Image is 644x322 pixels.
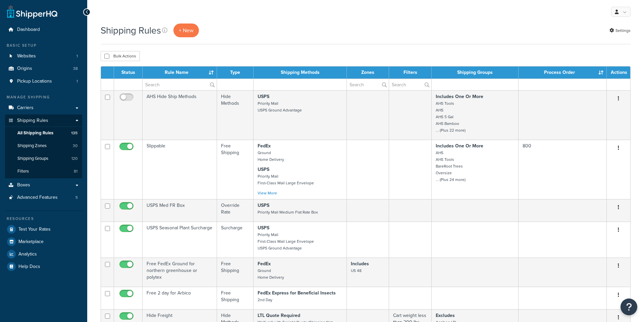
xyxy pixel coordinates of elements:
[258,190,277,196] a: View More
[258,268,284,280] small: Ground Home Delivery
[5,152,82,165] a: Shipping Groups 120
[217,287,254,309] td: Free Shipping
[17,182,30,188] span: Boxes
[114,66,143,79] th: Status
[5,75,82,88] a: Pickup Locations 1
[74,169,77,174] span: 81
[17,118,48,124] span: Shipping Rules
[436,100,466,133] small: AHS Tools AHS AHS 5 Gal AHS Bamboo ... (Plus 22 more)
[5,75,82,88] li: Pickup Locations
[258,202,269,209] strong: USPS
[5,223,82,235] a: Test Your Rates
[5,140,82,152] a: Shipping Zones 30
[436,142,483,149] strong: Includes One Or More
[5,216,82,222] div: Resources
[5,114,82,127] a: Shipping Rules
[389,79,431,90] input: Search
[5,140,82,152] li: Shipping Zones
[254,66,346,79] th: Shipping Methods
[351,260,369,267] strong: Includes
[5,102,82,114] a: Carriers
[5,191,82,204] li: Advanced Features
[5,62,82,75] li: Origins
[258,173,314,186] small: Priority Mail First-Class Mail Large Envelope
[5,24,82,36] a: Dashboard
[71,130,77,136] span: 135
[17,156,48,162] span: Shipping Groups
[217,90,254,140] td: Hide Methods
[7,5,57,18] a: ShipperHQ Home
[143,287,217,309] td: Free 2 day for Arbico
[5,127,82,139] a: All Shipping Rules 135
[258,312,300,319] strong: LTL Quote Required
[143,79,217,90] input: Search
[217,140,254,199] td: Free Shipping
[17,195,58,200] span: Advanced Features
[258,209,318,215] small: Priority Mail Medium Flat Rate Box
[17,53,36,59] span: Websites
[258,150,284,163] small: Ground Home Delivery
[519,140,607,199] td: 800
[258,166,269,173] strong: USPS
[5,50,82,62] li: Websites
[258,289,336,296] strong: FedEx Express for Beneficial Insects
[609,26,631,35] a: Settings
[217,222,254,258] td: Surcharge
[143,199,217,222] td: USPS Med FR Box
[5,165,82,178] a: Filters 81
[17,143,47,149] span: Shipping Zones
[71,156,77,162] span: 120
[258,232,314,251] small: Priority Mail First-Class Mail Large Envelope USPS Ground Advantage
[143,222,217,258] td: USPS Seasonal Plant Surcharge
[258,142,271,149] strong: FedEx
[347,66,389,79] th: Zones
[76,53,78,59] span: 1
[75,195,78,200] span: 5
[389,66,432,79] th: Filters
[17,130,53,136] span: All Shipping Rules
[436,93,483,100] strong: Includes One Or More
[143,90,217,140] td: AHS Hide Ship Methods
[217,66,254,79] th: Type
[258,260,271,267] strong: FedEx
[173,24,199,37] p: + New
[143,66,217,79] th: Rule Name : activate to sort column ascending
[76,79,78,84] span: 1
[351,268,362,274] small: US 48
[18,227,51,232] span: Test Your Rates
[143,258,217,287] td: Free FedEx Ground for northern greenhouse or polytex
[5,127,82,139] li: All Shipping Rules
[5,261,82,273] a: Help Docs
[18,239,44,245] span: Marketplace
[101,51,140,61] button: Bulk Actions
[621,298,637,315] button: Open Resource Center
[5,50,82,62] a: Websites 1
[5,43,82,48] div: Basic Setup
[5,236,82,248] a: Marketplace
[217,199,254,222] td: Override Rate
[5,248,82,260] a: Analytics
[258,93,269,100] strong: USPS
[17,27,40,33] span: Dashboard
[347,79,389,90] input: Search
[73,143,77,149] span: 30
[258,100,302,113] small: Priority Mail USPS Ground Advantage
[101,24,161,37] h1: Shipping Rules
[258,297,272,303] small: 2nd Day
[432,66,518,79] th: Shipping Groups
[5,114,82,178] li: Shipping Rules
[17,66,32,72] span: Origins
[436,150,466,183] small: AHS AHS Tools BareRoot Trees Oversize ... (Plus 24 more)
[5,191,82,204] a: Advanced Features 5
[5,179,82,191] a: Boxes
[5,152,82,165] li: Shipping Groups
[17,105,34,111] span: Carriers
[5,94,82,100] div: Manage Shipping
